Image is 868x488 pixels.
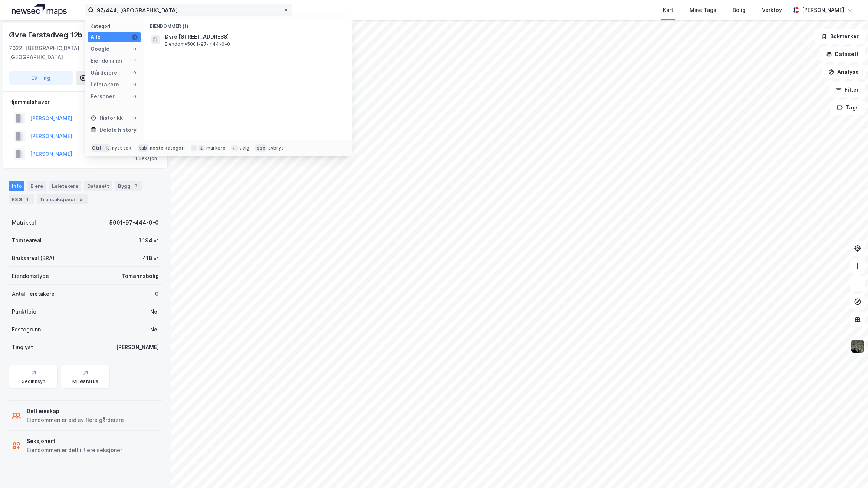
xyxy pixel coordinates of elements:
[49,181,81,191] div: Leietakere
[12,272,49,281] div: Eiendomstype
[91,56,123,65] div: Eiendommer
[150,145,185,151] div: neste kategori
[37,194,88,204] div: Transaksjoner
[9,44,104,62] div: 7022, [GEOGRAPHIC_DATA], [GEOGRAPHIC_DATA]
[91,144,111,152] div: Ctrl + k
[115,181,142,191] div: Bygg
[94,4,283,16] input: Søk på adresse, matrikkel, gårdeiere, leietakere eller personer
[132,82,138,88] div: 0
[84,181,112,191] div: Datasett
[27,446,122,455] div: Eiendommen er delt i flere seksjoner
[72,379,98,384] div: Miljøstatus
[9,71,73,85] button: Tag
[9,181,24,191] div: Info
[831,452,868,488] div: Kontrollprogram for chat
[12,236,42,245] div: Tomteareal
[12,325,41,334] div: Festegrunn
[91,92,115,101] div: Personer
[109,218,159,227] div: 5001-97-444-0-0
[733,6,746,14] div: Bolig
[112,145,132,151] div: nytt søk
[829,82,865,97] button: Filter
[139,236,159,245] div: 1 194 ㎡
[132,58,138,64] div: 1
[99,125,137,134] div: Delete history
[91,45,109,53] div: Google
[132,34,138,40] div: 1
[822,65,865,79] button: Analyse
[831,452,868,488] iframe: Chat Widget
[206,145,226,151] div: markere
[831,100,865,115] button: Tags
[91,80,119,89] div: Leietakere
[12,289,55,298] div: Antall leietakere
[138,144,149,152] div: tab
[12,4,67,16] img: logo.a4113a55bc3d86da70a041830d287a7e.svg
[851,339,865,353] img: 9k=
[690,6,716,14] div: Mine Tags
[27,416,124,425] div: Eiendommen er eid av flere gårdeiere
[802,6,844,14] div: [PERSON_NAME]
[150,325,159,334] div: Nei
[144,17,352,31] div: Eiendommer (1)
[132,115,138,121] div: 0
[268,145,283,151] div: avbryt
[91,33,101,42] div: Alle
[9,29,84,41] div: Øvre Ferstadveg 12b
[22,379,46,384] div: Geoinnsyn
[815,29,865,44] button: Bokmerker
[255,144,267,152] div: esc
[27,181,46,191] div: Eiere
[132,70,138,76] div: 0
[762,6,782,14] div: Verktøy
[239,145,249,151] div: velg
[91,114,123,122] div: Historikk
[12,254,55,263] div: Bruksareal (BRA)
[135,155,157,161] div: 1 Seksjon
[27,437,122,446] div: Seksjonert
[12,343,33,352] div: Tinglyst
[122,272,159,281] div: Tomannsbolig
[91,23,141,29] div: Kategori
[820,47,865,62] button: Datasett
[132,182,139,190] div: 3
[9,98,161,107] div: Hjemmelshaver
[132,46,138,52] div: 0
[165,41,230,47] span: Eiendom • 5001-97-444-0-0
[116,343,159,352] div: [PERSON_NAME]
[77,196,85,203] div: 5
[23,196,31,203] div: 1
[142,254,159,263] div: 418 ㎡
[663,6,673,14] div: Kart
[12,218,36,227] div: Matrikkel
[150,307,159,316] div: Nei
[91,68,117,77] div: Gårdeiere
[9,194,34,204] div: ESG
[165,32,343,41] span: Øvre [STREET_ADDRESS]
[12,307,36,316] div: Punktleie
[132,94,138,99] div: 0
[27,407,124,416] div: Delt eieskap
[155,289,159,298] div: 0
